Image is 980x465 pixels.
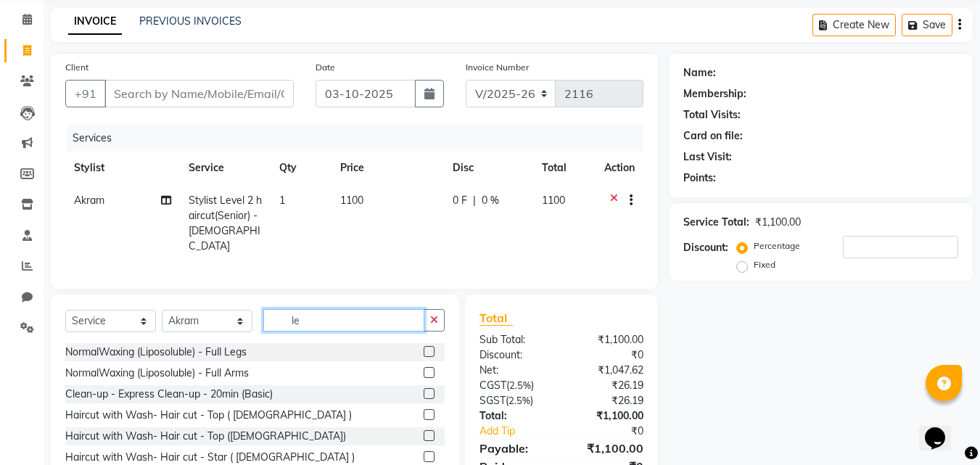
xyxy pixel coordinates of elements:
[561,347,654,363] div: ₹0
[683,65,716,81] div: Name:
[533,152,596,184] th: Total
[683,149,732,165] div: Last Visit:
[65,366,249,381] div: NormalWaxing (Liposoluble) - Full Arms
[683,240,728,255] div: Discount:
[561,378,654,393] div: ₹26.19
[919,407,965,450] iframe: chat widget
[561,393,654,408] div: ₹26.19
[189,194,262,252] span: Stylist Level 2 haircut(Senior) - [DEMOGRAPHIC_DATA]
[469,440,561,457] div: Payable:
[542,194,565,207] span: 1100
[482,193,499,208] span: 0 %
[473,193,476,208] span: |
[683,107,741,123] div: Total Visits:
[453,193,467,208] span: 0 F
[479,310,513,326] span: Total
[271,152,332,184] th: Qty
[469,378,561,393] div: ( )
[754,258,775,271] label: Fixed
[508,395,530,406] span: 2.5%
[67,125,654,152] div: Services
[340,194,363,207] span: 1100
[509,379,531,391] span: 2.5%
[469,347,561,363] div: Discount:
[469,408,561,424] div: Total:
[561,408,654,424] div: ₹1,100.00
[180,152,271,184] th: Service
[466,61,529,74] label: Invoice Number
[65,408,352,423] div: Haircut with Wash- Hair cut - Top ( [DEMOGRAPHIC_DATA] )
[279,194,285,207] span: 1
[65,80,106,107] button: +91
[444,152,533,184] th: Disc
[65,345,247,360] div: NormalWaxing (Liposoluble) - Full Legs
[65,61,88,74] label: Client
[316,61,335,74] label: Date
[65,429,346,444] div: Haircut with Wash- Hair cut - Top ([DEMOGRAPHIC_DATA])
[65,387,273,402] div: Clean-up - Express Clean-up - 20min (Basic)
[469,332,561,347] div: Sub Total:
[754,239,800,252] label: Percentage
[812,14,896,36] button: Create New
[683,170,716,186] div: Points:
[65,152,180,184] th: Stylist
[683,86,746,102] div: Membership:
[561,440,654,457] div: ₹1,100.00
[561,363,654,378] div: ₹1,047.62
[332,152,444,184] th: Price
[596,152,643,184] th: Action
[65,450,355,465] div: Haircut with Wash- Hair cut - Star ( [DEMOGRAPHIC_DATA] )
[469,424,577,439] a: Add Tip
[139,15,242,28] a: PREVIOUS INVOICES
[577,424,655,439] div: ₹0
[68,9,122,35] a: INVOICE
[479,394,506,407] span: SGST
[561,332,654,347] div: ₹1,100.00
[902,14,952,36] button: Save
[683,215,749,230] div: Service Total:
[755,215,801,230] div: ₹1,100.00
[479,379,506,392] span: CGST
[683,128,743,144] div: Card on file:
[469,363,561,378] div: Net:
[469,393,561,408] div: ( )
[263,309,424,332] input: Search or Scan
[104,80,294,107] input: Search by Name/Mobile/Email/Code
[74,194,104,207] span: Akram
